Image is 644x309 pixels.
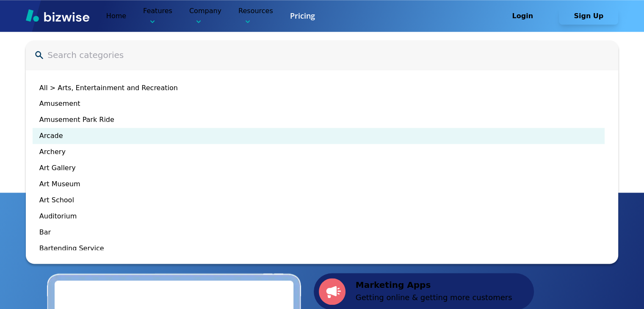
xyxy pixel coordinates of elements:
div: Bartending Service [33,240,605,257]
p: Archery [39,147,605,157]
a: Pricing [290,11,315,21]
div: Auditorium [33,208,605,224]
div: Amusement [33,96,605,112]
p: Company [189,6,221,26]
div: Art Museum [33,176,605,192]
p: Arcade [39,131,605,141]
div: Art Gallery [33,160,605,176]
a: Home [106,12,126,20]
p: Bartending Service [39,244,605,253]
a: Login [493,12,559,20]
input: Search categories [47,49,610,61]
p: Getting online & getting more customers [356,291,512,304]
p: Auditorium [39,212,605,221]
p: Marketing Apps [356,279,512,291]
p: Resources [238,6,273,26]
button: Login [493,8,552,25]
p: Features [143,6,172,26]
div: Arcade [33,128,605,144]
button: Sign Up [559,8,618,25]
p: Bar [39,228,605,237]
p: Amusement Park Ride [39,115,605,124]
p: > Arts, Entertainment and Recreation [39,83,605,93]
div: Archery [33,144,605,160]
div: Bar [33,224,605,240]
p: Amusement [39,99,605,108]
p: Art Gallery [39,163,605,173]
div: Art School [33,192,605,208]
p: Art Museum [39,179,605,189]
div: All [39,83,48,93]
div: Amusement Park Ride [33,112,605,128]
p: Art School [39,196,605,205]
img: Bizwise Logo [26,9,89,22]
a: Sign Up [559,12,618,20]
